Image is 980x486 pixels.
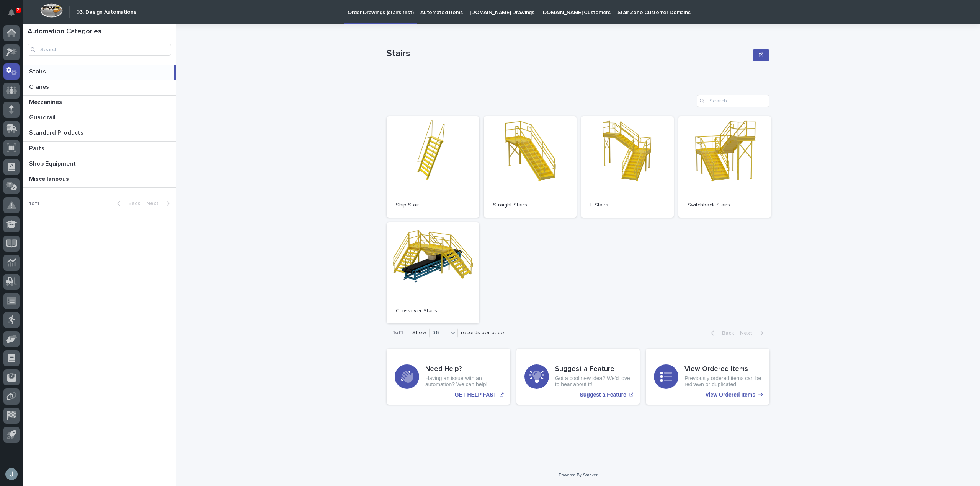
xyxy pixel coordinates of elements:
p: Stairs [387,48,750,59]
button: Next [143,200,176,207]
a: Powered By Stacker [559,473,597,477]
p: Previously ordered items can be redrawn or duplicated. [684,375,761,388]
h3: Suggest a Feature [555,365,632,374]
a: View Ordered Items [646,349,769,405]
p: Ship Stair [396,202,470,208]
p: 1 of 1 [387,323,409,342]
a: Switchback Stairs [678,116,771,218]
p: 1 of 1 [23,194,46,213]
a: CranesCranes [23,80,176,96]
button: Back [705,330,737,336]
p: Crossover Stairs [396,308,470,314]
span: Next [146,201,163,206]
p: GET HELP FAST [455,392,497,398]
p: View Ordered Items [706,392,755,398]
a: Standard ProductsStandard Products [23,126,176,141]
p: Cranes [29,82,51,91]
input: Search [28,44,171,56]
button: users-avatar [3,466,20,482]
a: Ship Stair [387,116,479,218]
a: Shop EquipmentShop Equipment [23,157,176,172]
p: Guardrail [29,112,57,121]
button: Next [737,330,769,336]
p: Switchback Stairs [688,202,762,208]
button: Back [111,200,143,207]
p: Got a cool new idea? We'd love to hear about it! [555,375,632,388]
a: Crossover Stairs [387,222,479,323]
h3: View Ordered Items [684,365,761,374]
div: Notifications2 [10,9,20,21]
span: Back [124,201,140,206]
span: Next [740,330,757,336]
h3: Need Help? [425,365,502,374]
a: GuardrailGuardrail [23,111,176,126]
p: Mezzanines [29,97,64,106]
p: Suggest a Feature [580,392,626,398]
h2: 03. Design Automations [76,9,136,16]
a: GET HELP FAST [387,349,510,405]
input: Search [697,95,769,107]
button: Notifications [3,5,20,21]
a: MezzaninesMezzanines [23,96,176,111]
p: Stairs [29,67,47,75]
p: 2 [17,7,20,13]
a: StairsStairs [23,65,176,80]
a: PartsParts [23,142,176,157]
a: MiscellaneousMiscellaneous [23,172,176,188]
span: Back [717,330,734,336]
p: Shop Equipment [29,159,77,167]
p: Parts [29,143,46,152]
img: Workspace Logo [40,3,63,18]
p: L Stairs [590,202,665,208]
a: L Stairs [581,116,674,218]
p: Show [412,330,426,336]
p: records per page [461,330,504,336]
h1: Automation Categories [28,28,171,36]
p: Straight Stairs [493,202,567,208]
p: Having an issue with an automation? We can help! [425,375,502,388]
a: Suggest a Feature [516,349,640,405]
p: Miscellaneous [29,174,70,183]
p: Standard Products [29,128,85,137]
a: Straight Stairs [484,116,577,218]
div: 36 [430,329,448,337]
